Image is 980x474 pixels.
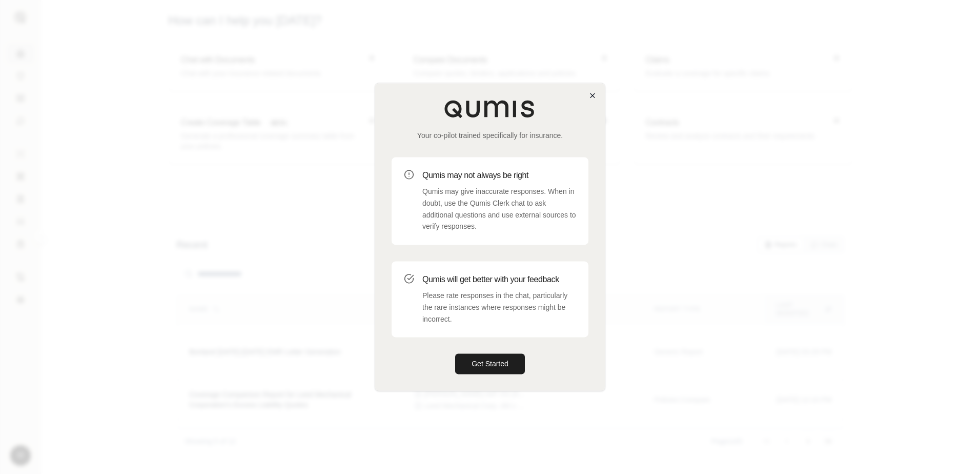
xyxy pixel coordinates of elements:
[392,130,588,141] p: Your co-pilot trained specifically for insurance.
[444,100,536,118] img: Qumis Logo
[422,186,576,232] p: Qumis may give inaccurate responses. When in doubt, use the Qumis Clerk chat to ask additional qu...
[422,169,576,182] h3: Qumis may not always be right
[422,273,576,286] h3: Qumis will get better with your feedback
[455,354,525,374] button: Get Started
[422,290,576,325] p: Please rate responses in the chat, particularly the rare instances where responses might be incor...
